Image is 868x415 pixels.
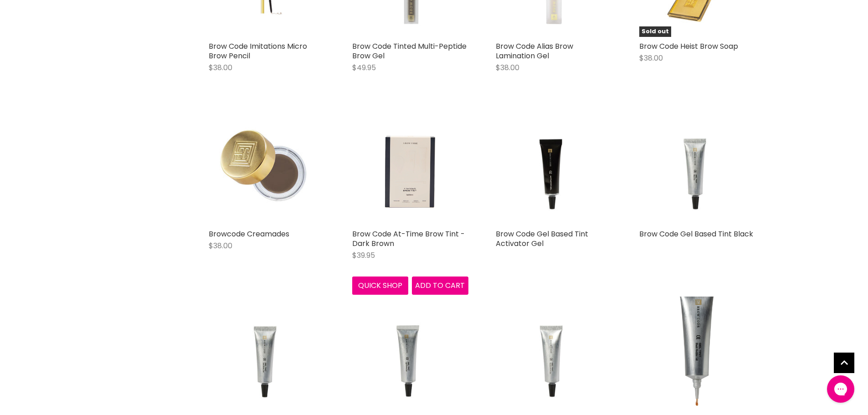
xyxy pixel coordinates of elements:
[209,41,307,61] a: Brow Code Imitations Micro Brow Pencil
[209,229,289,239] a: Browcode Creamades
[352,108,468,225] img: Brow Code At-Time Brow Tint - Dark Brown
[639,41,738,51] a: Brow Code Heist Brow Soap
[352,41,467,61] a: Brow Code Tinted Multi-Peptide Brow Gel
[496,62,519,73] span: $38.00
[209,108,325,225] img: Browcode Creamades
[496,41,573,61] a: Brow Code Alias Brow Lamination Gel
[639,108,755,225] img: Brow Code Gel Based Tint Black
[209,241,232,251] span: $38.00
[352,250,375,261] span: $39.95
[352,277,409,295] button: Quick shop
[822,372,859,406] iframe: Gorgias live chat messenger
[639,297,755,413] img: Brow Code Gel Based Tint Shade Modifier
[639,229,753,239] a: Brow Code Gel Based Tint Black
[209,62,232,73] span: $38.00
[496,108,612,225] img: Brow Code Gel Based Tint Activator Gel
[209,297,325,413] img: Brow Code Gel Based Tint Dark Brown
[639,26,671,37] span: Sold out
[415,280,465,291] span: Add to cart
[352,297,468,413] img: Brow Code Gel Based Tint Light Brown
[496,229,588,249] a: Brow Code Gel Based Tint Activator Gel
[496,297,612,413] img: Brow Code Gel Based Tint Medium Brown
[639,53,663,63] span: $38.00
[352,229,465,249] a: Brow Code At-Time Brow Tint - Dark Brown
[412,277,468,295] button: Add to cart
[352,62,376,73] span: $49.95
